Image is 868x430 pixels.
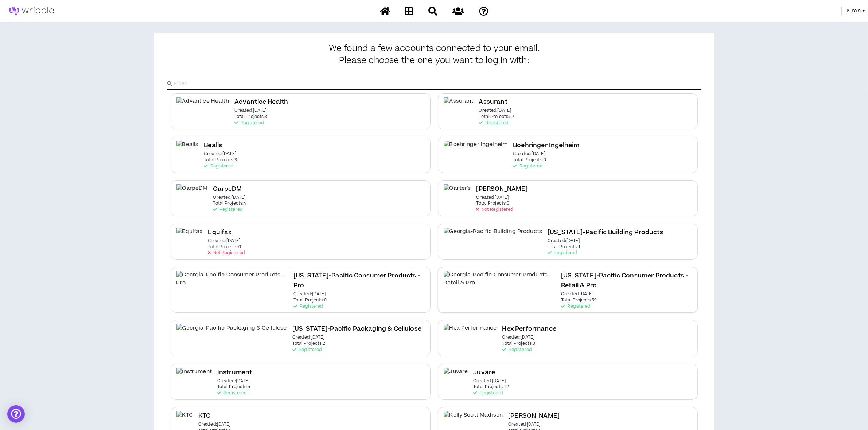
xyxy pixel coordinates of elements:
[476,195,509,200] p: Created: [DATE]
[513,151,545,157] p: Created: [DATE]
[502,335,535,340] p: Created: [DATE]
[176,184,208,201] img: CarpeDM
[473,391,502,396] p: Registered
[513,158,546,163] p: Total Projects: 0
[213,184,242,194] h2: CarpeDM
[208,250,245,256] p: Not Registered
[217,368,252,378] h2: Instrument
[561,271,692,291] h2: [US_STATE]-Pacific Consumer Products - Retail & Pro
[176,97,229,114] img: Advantice Health
[213,207,242,212] p: Registered
[444,228,542,244] img: Georgia-Pacific Building Products
[293,304,323,309] p: Registered
[444,324,497,340] img: Hex Performance
[473,379,506,384] p: Created: [DATE]
[561,298,597,303] p: Total Projects: 59
[208,238,240,244] p: Created: [DATE]
[444,271,556,287] img: Georgia-Pacific Consumer Products - Retail & Pro
[204,164,233,169] p: Registered
[479,97,507,107] h2: Assurant
[7,405,25,423] div: Open Intercom Messenger
[476,201,510,206] p: Total Projects: 0
[204,158,237,163] p: Total Projects: 3
[293,298,327,303] p: Total Projects: 0
[234,121,264,126] p: Registered
[204,141,222,150] h2: Bealls
[479,121,508,126] p: Registered
[476,184,528,194] h2: [PERSON_NAME]
[198,411,210,421] h2: KTC
[167,44,701,66] h3: We found a few accounts connected to your email.
[208,228,231,237] h2: Equifax
[292,347,322,352] p: Registered
[213,201,246,206] p: Total Projects: 4
[208,245,241,250] p: Total Projects: 0
[204,151,236,157] p: Created: [DATE]
[479,114,515,119] p: Total Projects: 57
[217,379,250,384] p: Created: [DATE]
[174,78,701,89] input: Filter..
[502,324,556,334] h2: Hex Performance
[198,422,231,427] p: Created: [DATE]
[176,228,203,244] img: Equifax
[293,292,326,297] p: Created: [DATE]
[213,195,245,200] p: Created: [DATE]
[293,271,425,291] h2: [US_STATE]-Pacific Consumer Products - Pro
[479,108,511,113] p: Created: [DATE]
[561,292,593,297] p: Created: [DATE]
[292,324,421,334] h2: [US_STATE]-Pacific Packaging & Cellulose
[846,7,861,15] span: Kiran
[561,304,590,309] p: Registered
[176,324,287,340] img: Georgia-Pacific Packaging & Cellulose
[476,207,513,212] p: Not Registered
[444,368,468,384] img: Juvare
[502,341,536,346] p: Total Projects: 0
[548,245,581,250] p: Total Projects: 1
[548,228,663,237] h2: [US_STATE]-Pacific Building Products
[234,114,268,119] p: Total Projects: 3
[176,141,199,157] img: Bealls
[502,347,532,352] p: Registered
[176,411,193,427] img: KTC
[508,422,541,427] p: Created: [DATE]
[176,368,212,384] img: Instrument
[234,97,288,107] h2: Advantice Health
[548,238,580,244] p: Created: [DATE]
[444,141,508,157] img: Boehringer Ingelheim
[234,108,267,113] p: Created: [DATE]
[473,368,495,378] h2: Juvare
[292,335,325,340] p: Created: [DATE]
[548,250,577,256] p: Registered
[444,411,503,427] img: Kelly Scott Madison
[176,271,288,287] img: Georgia-Pacific Consumer Products - Pro
[217,391,246,396] p: Registered
[292,341,326,346] p: Total Projects: 2
[217,384,250,390] p: Total Projects: 5
[339,56,529,66] span: Please choose the one you want to log in with:
[513,164,542,169] p: Registered
[444,97,474,114] img: Assurant
[508,411,560,421] h2: [PERSON_NAME]
[444,184,471,201] img: Carter's
[473,384,509,390] p: Total Projects: 12
[513,141,579,150] h2: Boehringer Ingelheim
